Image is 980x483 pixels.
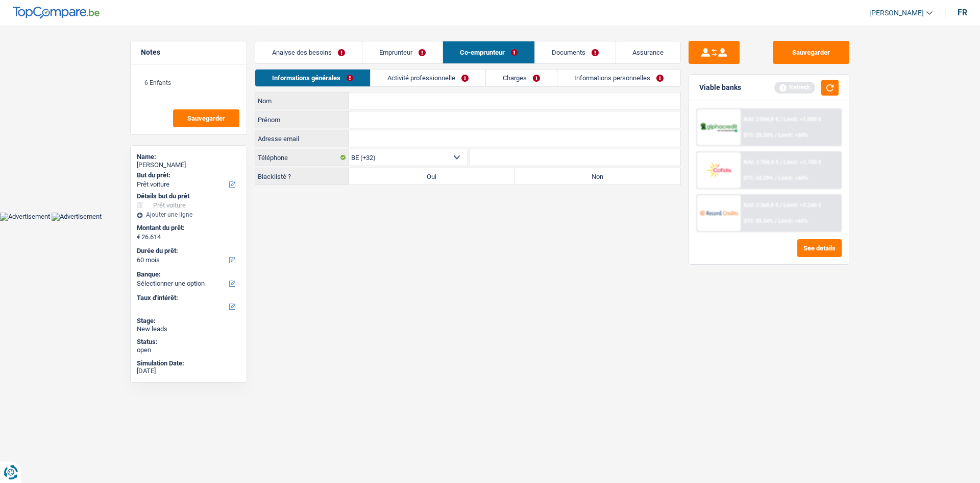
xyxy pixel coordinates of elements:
label: Téléphone [255,149,349,166]
span: Sauvegarder [187,115,225,122]
label: Prénom [255,111,349,128]
a: Activité professionnelle [371,70,485,86]
label: Non [514,168,680,185]
label: Durée du prêt: [137,247,238,255]
img: Cofidis [700,160,738,179]
a: Informations générales [255,70,370,86]
span: Limit: >1.100 € [783,159,821,166]
a: Emprunteur [362,41,443,63]
span: / [780,116,782,123]
a: Analyse des besoins [255,41,362,63]
div: Détails but du prêt [137,192,240,200]
img: TopCompare Logo [13,7,100,19]
div: Stage: [137,317,240,325]
span: NAI: 3 704,4 € [744,159,778,166]
div: Status: [137,338,240,346]
span: NAI: 2 368,8 € [744,202,778,209]
span: / [775,132,777,139]
span: Limit: <60% [778,132,808,139]
button: Sauvegarder [173,109,239,127]
span: Limit: <65% [778,218,808,224]
div: Ajouter une ligne [137,211,240,218]
span: / [780,202,782,209]
div: Name: [137,153,240,161]
a: Documents [535,41,616,63]
label: Taux d'intérêt: [137,294,238,302]
span: / [775,218,777,224]
img: Advertisement [52,213,102,221]
span: [PERSON_NAME] [869,9,924,17]
label: Banque: [137,270,238,279]
span: / [780,159,782,166]
span: NAI: 2 894,8 € [744,116,778,123]
div: [PERSON_NAME] [137,161,240,169]
button: See details [797,239,842,257]
span: DTI: 33.54% [744,218,773,224]
h5: Notes [141,48,236,57]
label: Adresse email [255,130,349,147]
div: open [137,346,240,354]
div: [DATE] [137,367,240,375]
label: But du prêt: [137,171,238,179]
label: Blacklisté ? [255,168,349,185]
div: fr [958,8,967,17]
a: Charges [486,70,557,86]
label: Oui [349,168,514,185]
label: Nom [255,93,349,109]
img: Record Credits [700,203,738,222]
span: € [137,233,140,241]
a: Assurance [616,41,681,63]
a: Co-emprunteur [443,41,534,63]
span: Limit: >2.246 € [783,202,821,209]
label: Montant du prêt: [137,224,238,232]
img: AlphaCredit [700,122,738,133]
a: Informations personnelles [557,70,680,86]
div: Refresh [774,82,815,93]
span: Limit: >1.000 € [783,116,821,123]
div: New leads [137,325,240,333]
div: Simulation Date: [137,359,240,367]
span: Limit: <60% [778,175,808,181]
div: Viable banks [699,83,741,92]
span: DTI: 24.29% [744,175,773,181]
a: [PERSON_NAME] [861,5,933,21]
span: DTI: 29.33% [744,132,773,139]
button: Sauvegarder [773,41,849,64]
span: / [775,175,777,181]
input: 401020304 [470,149,681,166]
